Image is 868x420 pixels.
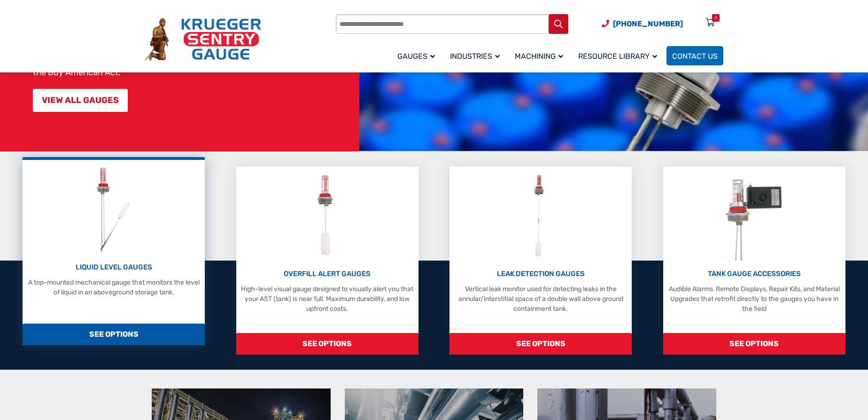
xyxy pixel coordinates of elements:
span: Resource Library [578,52,657,61]
p: LEAK DETECTION GAUGES [454,269,627,279]
span: SEE OPTIONS [23,324,205,345]
a: Phone Number (920) 434-8860 [602,18,683,30]
span: [PHONE_NUMBER] [613,19,683,28]
p: High-level visual gauge designed to visually alert you that your AST (tank) is near full. Maximum... [241,284,414,314]
a: Liquid Level Gauges LIQUID LEVEL GAUGES A top-mounted mechanical gauge that monitors the level of... [23,157,205,345]
img: Liquid Level Gauges [89,165,139,254]
span: Contact Us [672,52,718,61]
a: Resource Library [573,45,666,67]
a: Industries [444,45,509,67]
a: VIEW ALL GAUGES [33,89,128,112]
a: Contact Us [666,46,723,65]
img: Leak Detection Gauges [522,171,559,261]
span: Industries [450,52,500,61]
img: Krueger Sentry Gauge [145,18,261,61]
a: Machining [509,45,573,67]
a: Gauges [392,45,444,67]
p: LIQUID LEVEL GAUGES [27,262,200,273]
div: 0 [714,14,717,22]
p: At Krueger Sentry Gauge, for over 75 years we have manufactured over three million liquid-level g... [33,21,355,77]
span: Machining [515,52,563,61]
span: SEE OPTIONS [236,333,418,355]
p: Vertical leak monitor used for detecting leaks in the annular/interstitial space of a double wall... [454,284,627,314]
p: Audible Alarms, Remote Displays, Repair Kits, and Material Upgrades that retrofit directly to the... [668,284,841,314]
a: Overfill Alert Gauges OVERFILL ALERT GAUGES High-level visual gauge designed to visually alert yo... [236,166,418,355]
p: TANK GAUGE ACCESSORIES [668,269,841,279]
span: SEE OPTIONS [449,333,632,355]
span: SEE OPTIONS [663,333,845,355]
span: Gauges [397,52,435,61]
p: A top-mounted mechanical gauge that monitors the level of liquid in an aboveground storage tank. [27,277,200,297]
img: Overfill Alert Gauges [306,171,348,261]
a: Tank Gauge Accessories TANK GAUGE ACCESSORIES Audible Alarms, Remote Displays, Repair Kits, and M... [663,166,845,355]
p: OVERFILL ALERT GAUGES [241,269,414,279]
a: Leak Detection Gauges LEAK DETECTION GAUGES Vertical leak monitor used for detecting leaks in the... [449,166,632,355]
img: Tank Gauge Accessories [716,171,792,261]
